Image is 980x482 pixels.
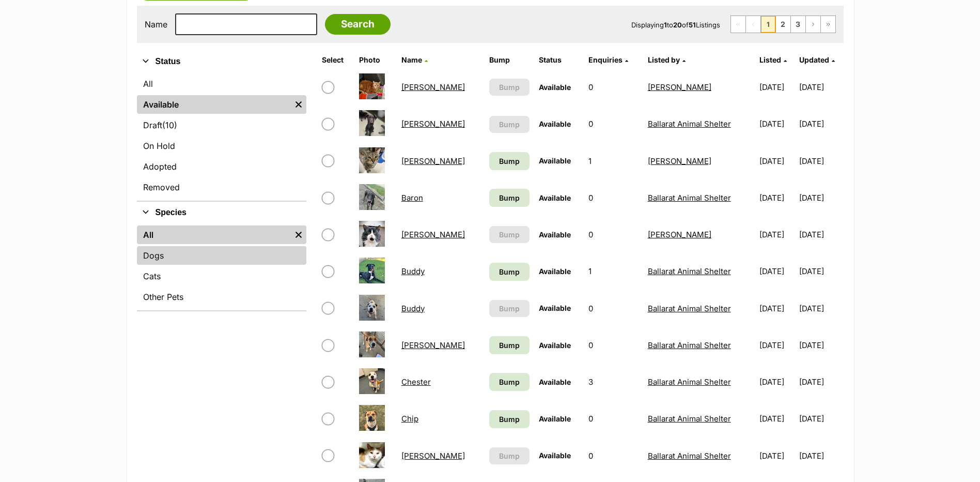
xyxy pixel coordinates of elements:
td: [DATE] [799,327,842,363]
span: Available [539,378,571,386]
button: Bump [489,79,530,96]
td: [DATE] [755,180,798,216]
a: All [137,225,291,244]
td: [DATE] [755,253,798,289]
th: Photo [355,52,396,68]
a: Ballarat Animal Shelter [648,451,731,461]
span: Bump [499,156,520,167]
span: Listed by [648,55,680,64]
strong: 20 [673,21,682,29]
a: Remove filter [291,225,306,244]
a: Cats [137,267,306,285]
td: [DATE] [799,438,842,474]
td: [DATE] [799,106,842,142]
a: Next page [806,16,820,33]
a: [PERSON_NAME] [648,82,711,92]
button: Status [137,55,306,68]
span: Available [539,304,571,312]
span: Bump [499,229,520,240]
td: [DATE] [755,217,798,252]
strong: 1 [664,21,667,29]
span: Bump [499,414,520,425]
a: Bump [489,373,530,391]
span: Page 1 [761,16,775,33]
td: 0 [584,291,642,326]
button: Bump [489,116,530,133]
a: All [137,74,306,93]
span: Available [539,341,571,350]
span: First page [731,16,745,33]
a: Bump [489,189,530,207]
a: Adopted [137,157,306,176]
a: Other Pets [137,288,306,306]
a: Listed by [648,55,686,64]
a: Chip [401,414,418,424]
th: Bump [485,52,534,68]
span: Bump [499,376,520,387]
a: [PERSON_NAME] [401,340,465,350]
span: translation missing: en.admin.listings.index.attributes.enquiries [588,55,623,64]
a: Bump [489,152,530,170]
a: Dogs [137,246,306,265]
a: [PERSON_NAME] [648,156,711,166]
a: Ballarat Animal Shelter [648,193,731,203]
a: Buddy [401,304,425,313]
span: Updated [799,55,829,64]
td: [DATE] [799,217,842,252]
td: [DATE] [799,291,842,326]
span: Available [539,414,571,423]
a: Chester [401,377,431,387]
a: Available [137,95,291,114]
span: Bump [499,450,520,461]
button: Species [137,206,306,219]
strong: 51 [689,21,696,29]
span: Available [539,119,571,128]
td: [DATE] [755,364,798,400]
a: Buddy [401,266,425,276]
td: [DATE] [799,253,842,289]
span: Available [539,156,571,165]
span: (10) [162,119,177,131]
td: 3 [584,364,642,400]
a: [PERSON_NAME] [401,230,465,239]
a: Ballarat Animal Shelter [648,119,731,129]
a: Page 2 [776,16,790,33]
td: [DATE] [755,143,798,179]
nav: Pagination [730,16,836,33]
a: Ballarat Animal Shelter [648,266,731,276]
a: Page 3 [791,16,805,33]
a: Listed [759,55,787,64]
button: Bump [489,447,530,464]
td: 1 [584,253,642,289]
span: Bump [499,266,520,277]
span: Name [401,55,422,64]
a: [PERSON_NAME] [401,156,465,166]
td: [DATE] [799,364,842,400]
a: Remove filter [291,95,306,114]
button: Bump [489,226,530,243]
td: 0 [584,180,642,216]
td: 0 [584,69,642,105]
a: Name [401,55,428,64]
a: Ballarat Animal Shelter [648,340,731,350]
a: Bump [489,263,530,281]
a: Bump [489,410,530,428]
span: Displaying to of Listings [631,21,720,29]
button: Bump [489,300,530,317]
td: [DATE] [755,291,798,326]
td: 0 [584,327,642,363]
label: Name [145,20,167,29]
span: Available [539,83,571,92]
a: Updated [799,55,835,64]
span: Available [539,451,571,460]
span: Bump [499,82,520,93]
input: Search [325,14,391,35]
td: [DATE] [799,180,842,216]
span: Bump [499,119,520,130]
div: Species [137,223,306,310]
a: Draft [137,116,306,134]
a: Baron [401,193,423,203]
td: [DATE] [799,143,842,179]
a: Removed [137,178,306,197]
a: Enquiries [588,55,628,64]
